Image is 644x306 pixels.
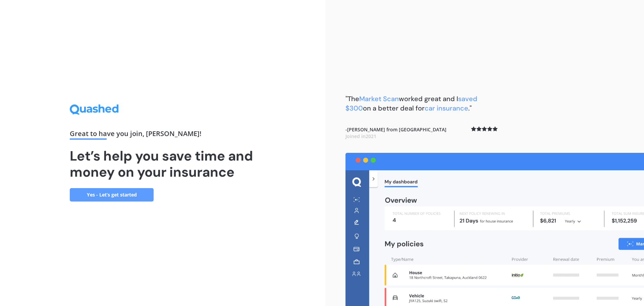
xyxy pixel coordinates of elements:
[345,126,446,139] b: - [PERSON_NAME] from [GEOGRAPHIC_DATA]
[345,153,644,306] img: dashboard.webp
[345,94,477,113] b: "The worked great and I on a better deal for ."
[70,148,256,180] h1: Let’s help you save time and money on your insurance
[425,104,468,113] span: car insurance
[70,188,154,202] a: Yes - Let’s get started
[345,94,477,113] span: saved $300
[70,130,256,140] div: Great to have you join , [PERSON_NAME] !
[345,133,376,139] span: Joined in 2021
[359,94,399,103] span: Market Scan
